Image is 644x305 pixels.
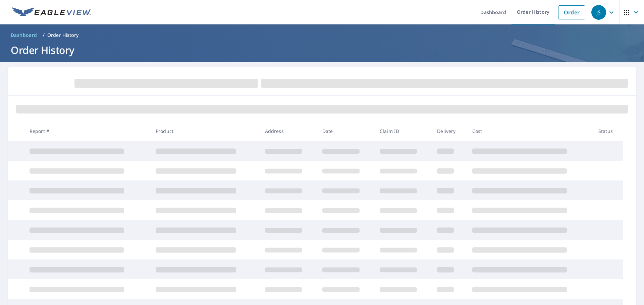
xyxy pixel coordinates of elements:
img: EV Logo [12,7,91,17]
a: Order [558,5,585,19]
th: Report # [24,121,150,141]
nav: breadcrumb [8,30,636,41]
span: Dashboard [11,32,37,39]
a: Dashboard [8,30,40,41]
div: JS [591,5,606,20]
th: Status [593,121,623,141]
p: Order History [47,32,79,39]
th: Delivery [432,121,467,141]
th: Date [317,121,374,141]
li: / [43,31,45,39]
th: Address [260,121,317,141]
th: Claim ID [374,121,432,141]
h1: Order History [8,43,636,57]
th: Cost [467,121,593,141]
th: Product [150,121,260,141]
